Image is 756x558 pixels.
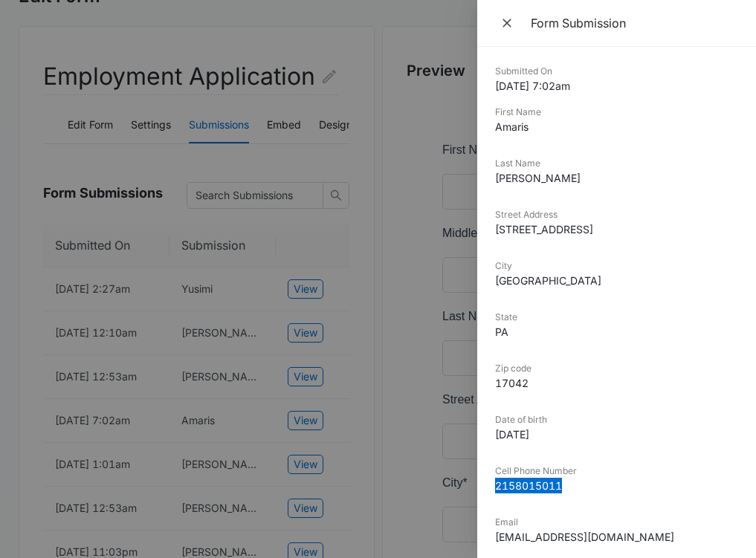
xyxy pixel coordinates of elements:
[495,221,738,237] dd: [STREET_ADDRESS]
[500,13,517,33] span: Close
[12,264,90,276] span: Street Address
[495,464,738,478] dt: Cell Phone Number
[12,181,69,193] span: Last Name
[531,15,738,31] div: Form Submission
[495,426,738,442] dd: [DATE]
[495,65,738,78] dt: Submitted On
[495,208,738,221] dt: Street Address
[495,478,738,493] dd: 2158015011
[495,413,738,426] dt: Date of birth
[12,347,33,360] span: City
[495,259,738,273] dt: City
[495,375,738,391] dd: 17042
[495,78,738,94] dd: [DATE] 7:02am
[495,362,738,375] dt: Zip code
[495,529,738,545] dd: [EMAIL_ADDRESS][DOMAIN_NAME]
[495,106,738,119] dt: First Name
[495,12,522,34] button: Close
[495,516,738,529] dt: Email
[12,430,39,443] span: State
[12,97,82,110] span: Middle Name
[495,324,738,340] dd: PA
[495,157,738,170] dt: Last Name
[495,170,738,186] dd: [PERSON_NAME]
[495,311,738,324] dt: State
[12,513,57,526] span: Zip code
[495,273,738,288] dd: [GEOGRAPHIC_DATA]
[12,14,70,27] span: First Name
[495,119,738,134] dd: Amaris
